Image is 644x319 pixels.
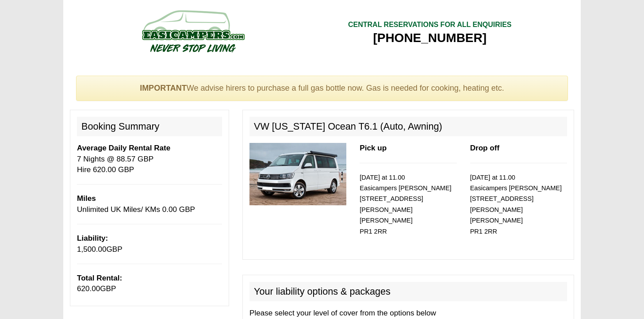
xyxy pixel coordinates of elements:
[249,308,567,319] p: Please select your level of cover from the options below
[348,30,512,46] div: [PHONE_NUMBER]
[249,282,567,301] h2: Your liability options & packages
[77,274,122,282] b: Total Rental:
[77,194,96,203] b: Miles
[360,174,451,235] small: [DATE] at 11.00 Easicampers [PERSON_NAME] [STREET_ADDRESS][PERSON_NAME] [PERSON_NAME] PR1 2RR
[77,273,222,295] p: GBP
[76,76,568,101] div: We advise hirers to purchase a full gas bottle now. Gas is needed for cooking, heating etc.
[470,144,499,152] b: Drop off
[77,234,108,242] b: Liability:
[77,193,222,215] p: Unlimited UK Miles/ KMs 0.00 GBP
[77,284,100,293] span: 620.00
[77,233,222,255] p: GBP
[348,20,512,30] div: CENTRAL RESERVATIONS FOR ALL ENQUIRIES
[470,174,562,235] small: [DATE] at 11.00 Easicampers [PERSON_NAME] [STREET_ADDRESS][PERSON_NAME] [PERSON_NAME] PR1 2RR
[77,117,222,136] h2: Booking Summary
[249,143,346,205] img: 315.jpg
[77,144,170,152] b: Average Daily Rental Rate
[77,245,107,254] span: 1,500.00
[249,117,567,136] h2: VW [US_STATE] Ocean T6.1 (Auto, Awning)
[77,143,222,175] p: 7 Nights @ 88.57 GBP Hire 620.00 GBP
[109,7,277,55] img: campers-checkout-logo.png
[360,144,387,152] b: Pick up
[140,84,187,92] strong: IMPORTANT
